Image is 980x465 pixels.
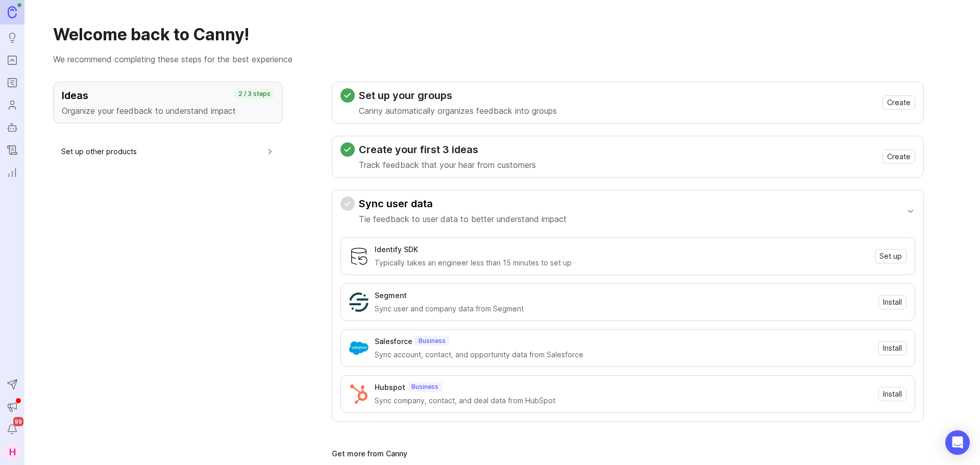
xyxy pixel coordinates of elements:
p: Organize your feedback to understand impact [62,105,274,117]
h3: Sync user data [359,197,567,211]
div: Typically takes an engineer less than 15 minutes to set up [375,257,869,268]
img: Salesforce [349,338,369,358]
button: Create [883,150,915,164]
button: Install [878,341,906,355]
span: Create [887,152,911,162]
a: Users [3,96,21,114]
img: Identify SDK [349,247,369,266]
p: 2 / 3 steps [238,90,271,98]
button: Set up [875,249,906,263]
h3: Ideas [62,88,274,103]
div: Salesforce [375,336,412,347]
img: Hubspot [349,384,369,404]
a: Portal [3,51,21,69]
div: Segment [375,290,407,301]
p: Canny automatically organizes feedback into groups [359,105,557,117]
h3: Create your first 3 ideas [359,142,536,157]
p: Business [419,337,446,345]
div: Get more from Canny [332,450,924,457]
a: Changelog [3,141,21,159]
p: Track feedback that your hear from customers [359,159,536,171]
div: Sync user and company data from Segment [375,303,872,314]
button: Install [878,387,906,401]
button: Send to Autopilot [3,375,21,394]
button: Notifications [3,420,21,438]
a: Ideas [3,29,21,47]
button: Announcements [3,398,21,416]
button: IdeasOrganize your feedback to understand impact2 / 3 steps [53,82,283,124]
div: Identify SDK [375,244,418,255]
span: Install [883,297,902,307]
h1: Welcome back to Canny! [53,25,951,45]
div: Sync user dataTie feedback to user data to better understand impact [340,231,915,421]
a: Roadmaps [3,74,21,92]
p: We recommend completing these steps for the best experience [53,53,951,65]
div: Hubspot [375,382,405,393]
p: Business [411,383,438,391]
div: Sync account, contact, and opportunity data from Salesforce [375,349,872,360]
img: Canny Home [8,6,17,18]
div: Open Intercom Messenger [945,430,970,455]
img: Segment [349,292,369,312]
a: Autopilot [3,118,21,137]
span: Set up [879,251,902,261]
button: Install [878,295,906,309]
span: 99 [13,417,23,426]
span: Install [883,343,902,353]
span: Install [883,389,902,399]
p: Tie feedback to user data to better understand impact [359,213,567,225]
div: Sync company, contact, and deal data from HubSpot [375,395,872,406]
h3: Set up your groups [359,88,557,103]
span: Create [887,97,911,108]
button: Create [883,95,915,110]
a: Reporting [3,163,21,182]
button: Sync user dataTie feedback to user data to better understand impact [340,190,915,231]
button: H [3,443,21,461]
button: Set up other products [61,140,275,163]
